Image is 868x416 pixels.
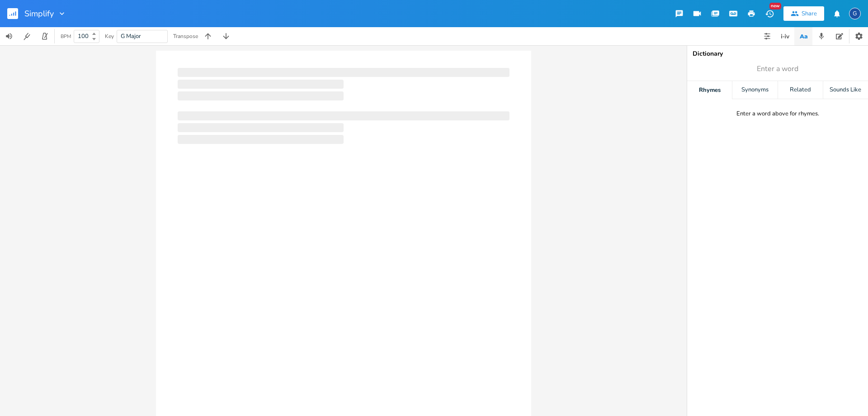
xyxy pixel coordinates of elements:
[173,33,198,39] div: Transpose
[24,10,54,18] span: Simplify
[732,81,777,99] div: Synonyms
[121,32,141,40] span: G Major
[769,3,781,10] div: New
[802,10,817,18] div: Share
[778,81,823,99] div: Related
[757,64,798,74] span: Enter a word
[823,81,868,99] div: Sounds Like
[61,34,71,39] div: BPM
[693,51,863,57] div: Dictionary
[736,110,819,118] div: Enter a word above for rhymes.
[687,81,732,99] div: Rhymes
[783,6,824,21] button: Share
[760,5,778,22] button: New
[105,33,114,39] div: Key
[849,8,861,19] div: glennseland
[849,3,861,24] button: G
